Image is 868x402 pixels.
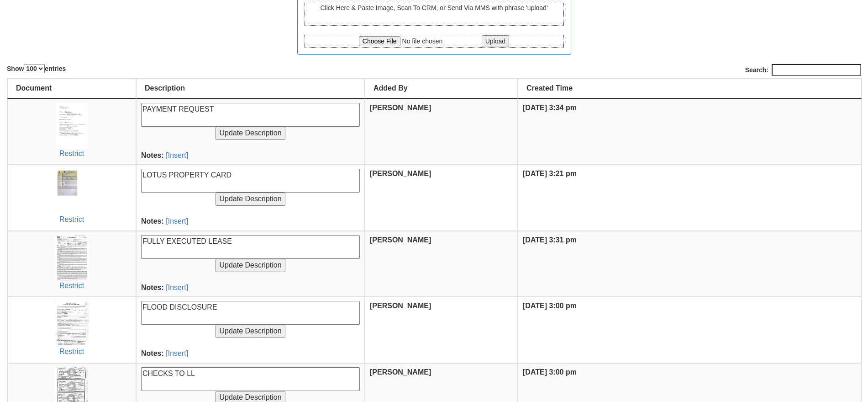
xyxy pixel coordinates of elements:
[166,284,188,291] a: [Insert]
[141,217,164,225] b: Notes:
[523,104,577,112] b: [DATE] 3:34 pm
[59,150,84,157] a: Restrict
[166,349,188,357] a: [Insert]
[141,367,360,391] textarea: CHECKS TO LL
[523,170,577,177] b: [DATE] 3:21 pm
[365,165,518,231] th: [PERSON_NAME]
[141,235,360,259] textarea: FULLY EXECUTED LEASE
[54,301,89,347] img: uid(148)-a15b21b8-8a74-6152-01d9-9c055805e8f0.jpg
[56,103,88,149] img: uid(148)-956ae6a4-46f1-e5da-0b1d-440c73ef2ce9.jpg
[365,99,518,165] th: [PERSON_NAME]
[216,127,285,140] input: Update Description
[523,302,577,310] b: [DATE] 3:00 pm
[523,236,577,244] b: [DATE] 3:31 pm
[7,79,136,99] th: Document
[216,259,285,272] input: Update Description
[141,103,360,127] textarea: PAYMENT REQUEST
[745,64,861,76] label: Search:
[305,3,564,26] div: Click Here & Paste Image, Scan To CRM, or Send Via MMS with phrase 'upload'
[7,64,66,73] label: Show entries
[59,215,84,223] a: Restrict
[365,297,518,363] th: [PERSON_NAME]
[518,79,862,99] th: Created Time
[56,169,88,214] img: uid(148)-bd586b5f-f942-56fa-2c1e-d207fdb98696.jpg
[141,151,164,159] b: Notes:
[59,282,84,289] a: Restrict
[54,235,89,281] img: uid(148)-cfa0b635-5f3b-3a19-4c88-9a1080406d1f.jpg
[216,193,285,206] input: Update Description
[365,231,518,297] th: [PERSON_NAME]
[141,284,164,291] b: Notes:
[141,349,164,357] b: Notes:
[59,348,84,355] a: Restrict
[141,169,360,193] textarea: LOTUS PROPERTY CARD
[166,151,188,159] a: [Insert]
[482,35,509,47] input: Upload
[166,217,188,225] a: [Insert]
[523,368,577,376] b: [DATE] 3:00 pm
[24,64,45,73] select: Showentries
[365,79,518,99] th: Added By
[216,325,285,338] input: Update Description
[141,301,360,325] textarea: FLOOD DISCLOSURE
[136,79,365,99] th: Description
[772,64,861,76] input: Search:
